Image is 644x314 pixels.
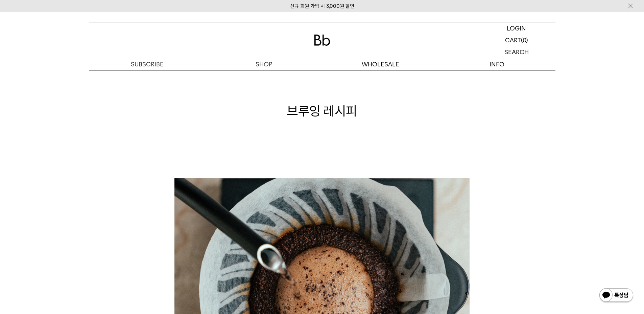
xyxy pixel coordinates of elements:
img: 로고 [314,35,330,46]
p: WHOLESALE [322,58,439,70]
p: CART [505,34,521,46]
a: LOGIN [478,22,555,34]
a: SUBSCRIBE [89,58,206,70]
a: SHOP [206,58,322,70]
h1: 브루잉 레시피 [89,102,555,120]
a: 신규 회원 가입 시 3,000원 할인 [290,3,354,9]
p: INFO [439,58,555,70]
a: CART (0) [478,34,555,46]
p: SEARCH [504,46,529,58]
p: (0) [521,34,528,46]
p: LOGIN [507,22,526,34]
img: 카카오톡 채널 1:1 채팅 버튼 [599,288,634,304]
